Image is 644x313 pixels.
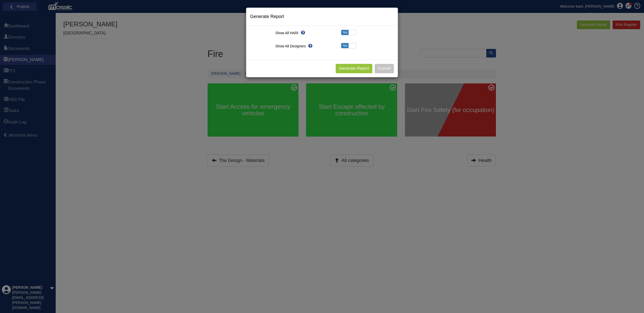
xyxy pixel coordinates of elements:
[341,30,349,35] span: Yes
[375,64,394,73] button: Cancel
[336,64,372,73] button: Generate Report
[272,43,322,49] div: Show All Designers
[272,30,322,36] div: Show All HARI
[622,290,640,309] iframe: Chat
[250,14,394,19] h4: Generate Report
[341,43,349,48] span: Yes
